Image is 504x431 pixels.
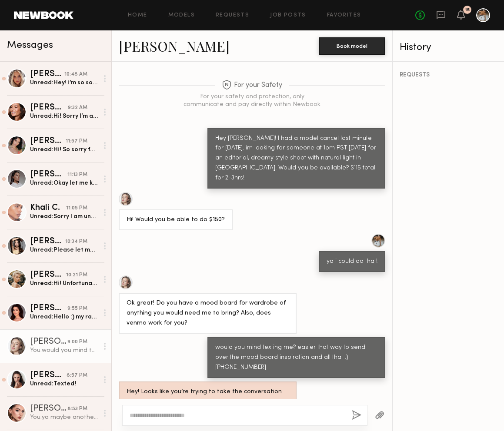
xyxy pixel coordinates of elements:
div: 9:00 PM [67,338,87,346]
div: 8:57 PM [67,371,87,380]
div: 11:13 PM [67,171,87,179]
div: [PERSON_NAME] [30,371,67,380]
div: [PERSON_NAME] [30,170,67,179]
div: Unread: Hi! Unfortunately, no I’m not available [DATE]! I’m so sorry. Please keep me in mind for ... [30,279,98,288]
div: Khalí C. [30,204,66,212]
div: 10:21 PM [66,271,87,279]
a: Book model [319,42,385,49]
div: Hi! Would you be able to do $150? [127,215,225,225]
div: Unread: Hello :) my rate is $185 an hour. Thank you though! [30,313,98,321]
div: Unread: Texted! [30,380,98,388]
div: Unread: Please let me know so I can arrange my prior arrangements [30,246,98,254]
a: Job Posts [270,13,306,18]
div: [PERSON_NAME] [30,237,65,246]
div: Unread: Okay let me know next time! [30,179,98,187]
div: 15 [465,8,470,13]
div: would you mind texting me? easier that way to send over the mood board inspiration and all that :... [215,343,377,373]
div: 11:57 PM [66,137,87,146]
span: Messages [7,40,53,50]
div: [PERSON_NAME] [30,103,68,112]
div: Unread: Hi! Sorry I’m actually out of the country until next month, hope you found someone tho! [30,112,98,120]
div: [PERSON_NAME] [30,304,67,313]
div: Hey [PERSON_NAME]! I had a model cancel last minute for [DATE]. im looking for someone at 1pm PST... [215,134,377,184]
div: For your safety and protection, only communicate and pay directly within Newbook [183,93,322,109]
div: [PERSON_NAME] [30,70,64,79]
div: [PERSON_NAME] [30,271,66,279]
div: Ok great! Do you have a mood board for wardrobe of anything you would need me to bring? Also, doe... [127,298,289,328]
div: 9:55 PM [67,305,87,313]
span: For your Safety [222,80,282,91]
div: [PERSON_NAME] [30,137,66,146]
div: 9:32 AM [68,104,87,112]
div: Unread: Sorry I am unavailable because I am out of town! [30,212,98,221]
div: Unread: Hi! So sorry for the late response— Im not available but thank you for reaching out x [30,146,98,154]
a: [PERSON_NAME] [119,36,230,55]
div: [PERSON_NAME] [30,404,67,413]
div: You: ya maybe another time :) [30,413,98,421]
div: Hey! Looks like you’re trying to take the conversation off Newbook. Unless absolutely necessary, ... [127,387,289,427]
div: 10:48 AM [64,70,87,79]
div: 11:05 PM [66,204,87,212]
a: Requests [216,13,249,18]
a: Favorites [327,13,361,18]
div: Unread: Hey! i’m so sorry i just saw this I am actually out of town for the weekend on a trip wit... [30,79,98,87]
div: You: would you mind texting me? easier that way to send over the mood board inspiration and all t... [30,346,98,355]
a: Models [168,13,195,18]
div: 10:34 PM [65,238,87,246]
a: Home [128,13,147,18]
button: Book model [319,37,385,55]
div: REQUESTS [400,72,497,78]
div: History [400,43,497,53]
div: [PERSON_NAME] [30,338,67,346]
div: 8:53 PM [67,405,87,413]
div: ya i could do that! [327,257,377,267]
